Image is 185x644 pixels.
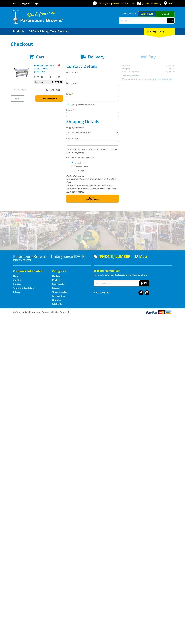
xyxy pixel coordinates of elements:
label: Pick Up Date [66,137,119,140]
a: Go to the registration page [22,2,30,5]
a: Go to the Contact page [13,283,21,285]
label: A Courier [74,168,85,173]
a: Go to the Hardware page [52,275,62,277]
p: Item total: [34,80,63,84]
img: PANBRAKE FOLDER - 1220 x 1.6MM (PEDESTAL) [13,64,29,80]
div: [PHONE_NUMBER] [94,254,132,259]
a: Go to the About Us page [13,279,22,281]
p: [STREET_ADDRESS] [13,259,91,262]
label: Myself [74,161,82,165]
a: Go to the Terms and Conditions page [13,287,34,289]
label: Email [66,92,119,95]
a: Go to the Privacy page [13,291,20,293]
a: Go to the Wheelie Bins page [52,295,65,297]
input: Please enter your first name. [66,75,119,79]
span: Sub Total [14,88,27,92]
h5: Categories [52,269,86,273]
input: Please select who will pick up the order. [72,162,73,164]
label: Shipping Method [66,126,119,129]
a: Go to the Timber Supplies page [52,291,67,293]
a: Go to the Products page [11,28,26,35]
label: Someone Else [74,164,89,169]
h5: Corporate Information [13,269,47,273]
span: $1,099.00 [52,80,62,84]
label: Last name [66,81,119,85]
a: Keep Shopping [35,95,63,102]
a: Go to the BROWNS Scrap Metal Services page [27,28,71,35]
h2: Contact Details [66,64,119,69]
a: Go to the Skip Bins page [52,299,61,301]
a: Go to the Contact page [11,2,18,5]
img: Paramount Browns' [11,9,63,24]
label: First name [66,71,119,74]
h3: Paramount Browns' - Trading since [DATE] [13,254,91,259]
div: ® Copyright 2025 Paramount Browns'. All Rights Reserved. [11,310,175,315]
a: Go to the Home page [13,275,19,277]
span: (1 item) [155,30,164,33]
span: Delivery [88,54,104,60]
button: Next Confirm order [66,195,119,203]
label: Phone [66,108,119,111]
span: Confirm order [72,199,113,201]
input: Please enter your last name. [66,85,119,90]
a: Go to the Machinery page [52,279,62,281]
span: 8:00am - 5:00pm [112,2,128,5]
span: Set your store [119,11,138,16]
a: Go to the Storage page [52,287,60,289]
em: Photo ID Required. Non-preorder items will be available after 5 working days Pre-order items will... [66,175,116,193]
button: Join [139,280,149,286]
span: OPEN [DATE] [99,2,128,5]
label: Sign up for the newsletter [70,103,95,106]
select: Please select a shipping method. [66,130,119,135]
input: Please enter your email address. [66,96,119,101]
span: Cart [36,54,45,60]
input: Your email address [94,280,139,286]
em: Paramount Browns will contact you when your order is ready for pickup [66,148,117,154]
input: Search [119,18,167,23]
h2: Shipping Details [66,119,119,124]
a: Print [11,95,24,102]
div: Cart [144,28,175,35]
a: Remove from cart [58,64,60,67]
a: Go to the Gift Cards page [52,303,62,305]
div: Stay Connected [94,289,149,295]
button: Go [167,18,174,23]
a: PANBRAKE FOLDER - 1220 x 1.6MM (PEDESTAL) [34,64,54,73]
a: View a map of Gepps Cross location [135,254,147,259]
span: Next [89,196,96,200]
label: Who will pick up the order? [66,156,119,159]
img: PayPal, Mastercard, Visa accepted [145,310,172,315]
a: Log in [33,2,39,5]
h1: Checkout [11,41,175,47]
a: Go to the Steel Supplies page [52,283,65,285]
span: $1,099.00 [46,88,60,92]
a: Mount [PERSON_NAME] [156,11,175,21]
input: Please enter your telephone number. [66,112,119,117]
p: $1,099.00 [34,75,48,79]
a: Gepps Cross [138,11,156,16]
input: Please select who will pick up the order. [72,170,73,171]
h5: Join our Newsletter [94,269,172,273]
p: Keep up to date with the latest news and special offers. [94,273,172,276]
input: Please select a pick up date. [66,141,119,146]
input: Please select who will pick up the order. [72,166,73,167]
